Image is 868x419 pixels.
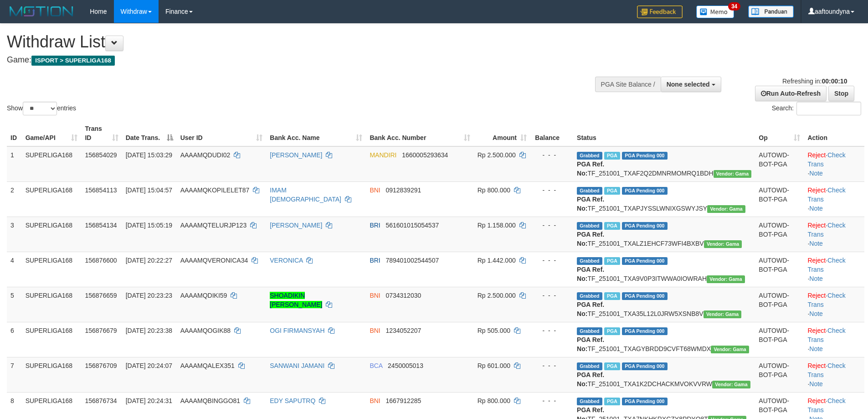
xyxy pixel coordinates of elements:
a: Check Trans [807,257,845,273]
span: Rp 601.000 [478,362,510,369]
span: 34 [728,2,740,10]
a: Reject [807,222,826,229]
span: PGA Pending [622,257,668,265]
b: PGA Ref. No: [577,371,604,388]
a: Reject [807,257,826,264]
span: BNI [370,186,380,194]
span: Marked by aafsoycanthlai [604,292,620,300]
td: · · [804,181,864,217]
span: PGA Pending [622,292,668,300]
div: - - - [534,256,570,265]
b: PGA Ref. No: [577,301,604,317]
a: Note [809,380,823,388]
span: Copy 1660005293634 to clipboard [402,151,448,159]
span: AAAAMQTELURJP123 [180,222,247,229]
span: Rp 800.000 [478,186,510,194]
span: Marked by aafsoycanthlai [604,152,620,160]
span: Rp 1.158.000 [478,222,516,229]
td: SUPERLIGA168 [22,181,82,217]
a: Check Trans [807,397,845,414]
span: PGA Pending [622,222,668,230]
span: Grabbed [577,187,602,195]
span: Vendor URL: https://trx31.1velocity.biz [704,240,742,248]
a: Reject [807,362,826,369]
td: 4 [7,252,22,287]
span: 156876679 [85,327,117,334]
a: Reject [807,397,826,404]
span: Grabbed [577,398,602,405]
td: SUPERLIGA168 [22,287,82,322]
td: 2 [7,181,22,217]
span: Grabbed [577,327,602,335]
a: Note [809,205,823,212]
span: Marked by aafsengchandara [604,222,620,230]
a: Check Trans [807,292,845,308]
img: panduan.png [748,5,794,18]
a: Check Trans [807,327,845,343]
td: · · [804,146,864,182]
img: Feedback.jpg [637,5,683,18]
a: VERONICA [270,257,303,264]
b: PGA Ref. No: [577,196,604,212]
a: Check Trans [807,222,845,238]
td: SUPERLIGA168 [22,357,82,392]
b: PGA Ref. No: [577,160,604,177]
h1: Withdraw List [7,33,570,51]
span: [DATE] 20:23:23 [126,292,172,299]
th: Amount: activate to sort column ascending [474,120,530,146]
span: Grabbed [577,152,602,160]
a: Note [809,240,823,247]
a: SHOADIKIN [PERSON_NAME] [270,292,322,308]
a: IMAM [DEMOGRAPHIC_DATA] [270,186,341,203]
span: Grabbed [577,222,602,230]
a: Note [809,345,823,352]
span: AAAAMQDIKI59 [180,292,227,299]
div: - - - [534,291,570,300]
span: MANDIRI [370,151,396,159]
td: AUTOWD-BOT-PGA [755,146,804,182]
td: AUTOWD-BOT-PGA [755,181,804,217]
span: Vendor URL: https://trx31.1velocity.biz [714,170,752,178]
label: Search: [772,102,861,115]
div: - - - [534,326,570,335]
button: None selected [661,77,721,92]
span: 156876734 [85,397,117,404]
td: TF_251001_TXA1K2DCHACKMVOKVVRW [573,357,755,392]
span: Copy 1234052207 to clipboard [385,327,421,334]
span: Copy 561601015054537 to clipboard [385,222,439,229]
span: BNI [370,397,380,404]
td: 5 [7,287,22,322]
span: PGA Pending [622,398,668,405]
img: Button%20Memo.svg [696,5,734,18]
strong: 00:00:10 [822,78,847,85]
span: AAAAMQOGIK88 [180,327,231,334]
span: [DATE] 20:24:31 [126,397,172,404]
td: AUTOWD-BOT-PGA [755,217,804,252]
span: Copy 789401002544507 to clipboard [385,257,439,264]
td: 1 [7,146,22,182]
span: Copy 0912839291 to clipboard [385,186,421,194]
span: [DATE] 20:23:38 [126,327,172,334]
a: [PERSON_NAME] [270,222,322,229]
span: Vendor URL: https://trx31.1velocity.biz [712,381,750,388]
td: TF_251001_TXA35L12L0JRW5XSNB8V [573,287,755,322]
span: BRI [370,222,380,229]
th: Game/API: activate to sort column ascending [22,120,82,146]
td: TF_251001_TXALZ1EHCF73WFI4BXBV [573,217,755,252]
span: Copy 1667912285 to clipboard [385,397,421,404]
span: 156876709 [85,362,117,369]
a: EDY SAPUTRQ [270,397,315,404]
td: SUPERLIGA168 [22,252,82,287]
span: AAAAMQBINGGO81 [180,397,240,404]
td: 6 [7,322,22,357]
span: Copy 2450005013 to clipboard [388,362,423,369]
a: Note [809,275,823,282]
b: PGA Ref. No: [577,231,604,247]
span: PGA Pending [622,187,668,195]
span: Copy 0734312030 to clipboard [385,292,421,299]
span: [DATE] 20:24:07 [126,362,172,369]
span: 156854029 [85,151,117,159]
span: ISPORT > SUPERLIGA168 [31,56,115,66]
td: · · [804,357,864,392]
th: Date Trans.: activate to sort column descending [122,120,177,146]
